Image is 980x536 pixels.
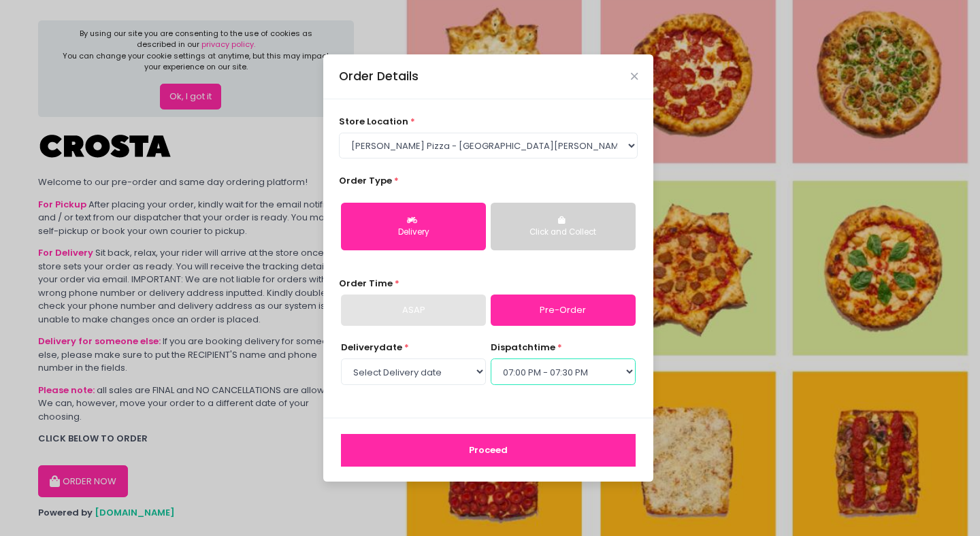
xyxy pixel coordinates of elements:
[339,174,392,187] span: Order Type
[339,277,393,290] span: Order Time
[339,67,419,85] div: Order Details
[491,295,636,326] a: Pre-Order
[500,227,626,239] div: Click and Collect
[341,203,486,250] button: Delivery
[631,73,638,80] button: Close
[350,227,476,239] div: Delivery
[491,203,636,250] button: Click and Collect
[339,115,408,128] span: store location
[491,341,555,354] span: dispatch time
[341,434,636,467] button: Proceed
[341,341,402,354] span: Delivery date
